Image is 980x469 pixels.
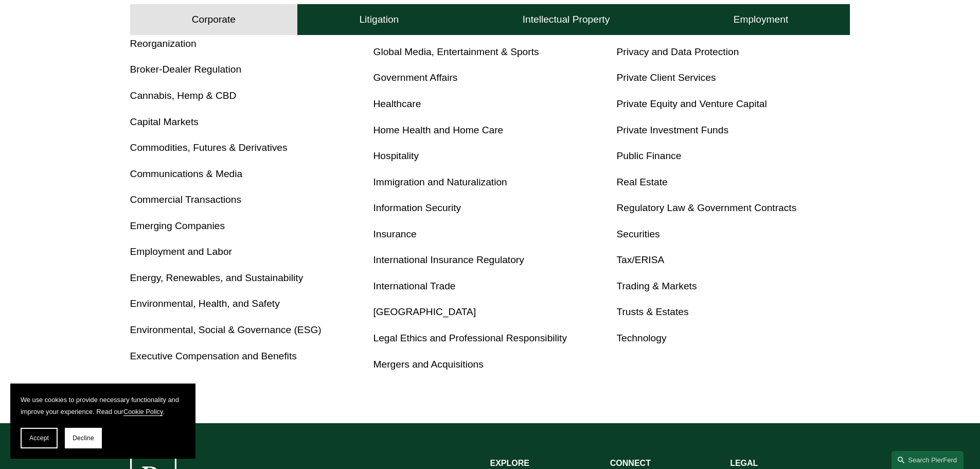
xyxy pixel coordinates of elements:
[616,125,728,135] a: Private Investment Funds
[130,90,237,101] a: Cannabis, Hemp & CBD
[130,116,199,127] a: Capital Markets
[373,359,484,370] a: Mergers and Acquisitions
[21,428,58,448] button: Accept
[130,272,304,283] a: Energy, Renewables, and Sustainability
[130,64,242,75] a: Broker-Dealer Regulation
[373,46,539,57] a: Global Media, Entertainment & Sports
[730,459,758,467] strong: LEGAL
[490,459,529,467] strong: EXPLORE
[373,72,458,83] a: Government Affairs
[616,333,666,343] a: Technology
[610,459,651,467] strong: CONNECT
[616,46,739,57] a: Privacy and Data Protection
[616,150,681,161] a: Public Finance
[130,220,225,231] a: Emerging Companies
[616,98,767,109] a: Private Equity and Venture Capital
[373,229,417,239] a: Insurance
[130,298,280,309] a: Environmental, Health, and Safety
[373,281,456,291] a: International Trade
[29,435,49,442] span: Accept
[130,142,288,153] a: Commodities, Futures & Derivatives
[21,394,185,418] p: We use cookies to provide necessary functionality and improve your experience. Read our .
[73,435,94,442] span: Decline
[373,306,476,317] a: [GEOGRAPHIC_DATA]
[130,246,232,257] a: Employment and Labor
[130,351,297,361] a: Executive Compensation and Benefits
[373,254,524,265] a: International Insurance Regulatory
[65,428,102,448] button: Decline
[373,202,461,213] a: Information Security
[130,324,322,335] a: Environmental, Social & Governance (ESG)
[373,98,421,109] a: Healthcare
[130,168,243,179] a: Communications & Media
[10,384,195,459] section: Cookie banner
[892,451,964,469] a: Search this site
[373,150,419,161] a: Hospitality
[359,13,399,26] h4: Litigation
[130,194,241,205] a: Commercial Transactions
[123,408,163,415] a: Cookie Policy
[616,281,697,291] a: Trading & Markets
[734,13,789,26] h4: Employment
[616,229,660,239] a: Securities
[192,13,236,26] h4: Corporate
[373,125,504,135] a: Home Health and Home Care
[373,333,567,343] a: Legal Ethics and Professional Responsibility
[616,306,688,317] a: Trusts & Estates
[616,72,716,83] a: Private Client Services
[373,177,507,187] a: Immigration and Naturalization
[616,177,667,187] a: Real Estate
[616,254,664,265] a: Tax/ERISA
[523,13,610,26] h4: Intellectual Property
[616,202,796,213] a: Regulatory Law & Government Contracts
